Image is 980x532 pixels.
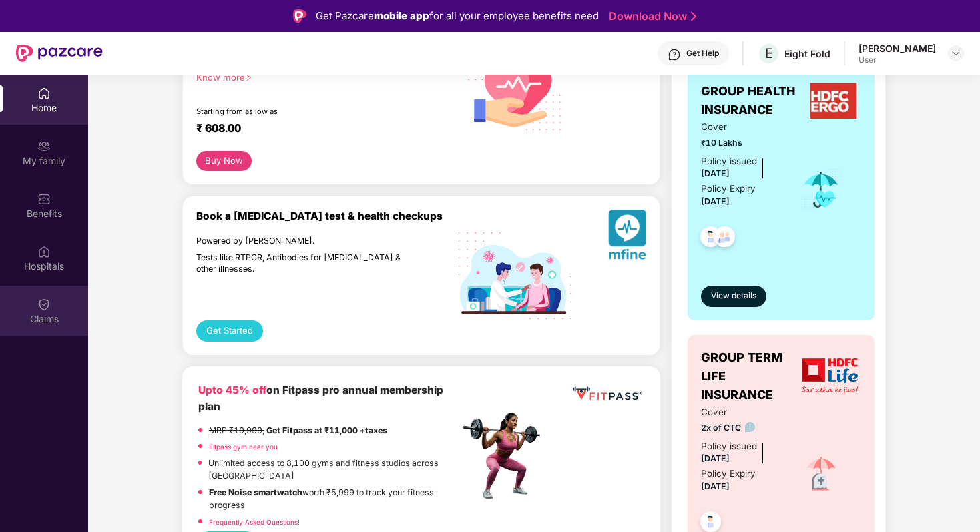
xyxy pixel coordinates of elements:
img: svg+xml;base64,PHN2ZyB4bWxucz0iaHR0cDovL3d3dy53My5vcmcvMjAwMC9zdmciIHdpZHRoPSI0OC45NDMiIGhlaWdodD... [694,222,727,255]
span: Cover [701,405,781,419]
span: [DATE] [701,196,730,206]
img: svg+xml;base64,PHN2ZyBpZD0iQ2xhaW0iIHhtbG5zPSJodHRwOi8vd3d3LnczLm9yZy8yMDAwL3N2ZyIgd2lkdGg9IjIwIi... [37,298,51,311]
img: fppp.png [570,382,644,406]
button: View details [701,286,766,307]
img: info [745,422,755,432]
div: [PERSON_NAME] [859,42,936,55]
div: Get Help [686,48,719,59]
b: Upto 45% off [198,384,266,396]
img: svg+xml;base64,PHN2ZyB4bWxucz0iaHR0cDovL3d3dy53My5vcmcvMjAwMC9zdmciIHhtbG5zOnhsaW5rPSJodHRwOi8vd3... [608,210,646,265]
span: [DATE] [701,481,730,491]
img: insurerLogo [802,358,858,394]
img: Logo [293,9,306,23]
img: fpp.png [459,409,552,503]
p: Unlimited access to 8,100 gyms and fitness studios across [GEOGRAPHIC_DATA] [208,457,459,483]
div: Know more [196,72,451,81]
span: right [245,74,252,81]
a: Fitpass gym near you [209,443,278,451]
div: Policy issued [701,154,757,168]
strong: mobile app [374,9,429,22]
strong: Free Noise smartwatch [209,487,302,497]
a: Frequently Asked Questions! [209,518,300,526]
button: Buy Now [196,151,252,171]
div: Eight Fold [784,47,830,60]
div: Policy Expiry [701,182,756,196]
img: svg+xml;base64,PHN2ZyB3aWR0aD0iMjAiIGhlaWdodD0iMjAiIHZpZXdCb3g9IjAgMCAyMCAyMCIgZmlsbD0ibm9uZSIgeG... [37,140,51,153]
img: svg+xml;base64,PHN2ZyB4bWxucz0iaHR0cDovL3d3dy53My5vcmcvMjAwMC9zdmciIHhtbG5zOnhsaW5rPSJodHRwOi8vd3... [459,29,571,144]
img: icon [800,168,843,212]
span: GROUP HEALTH INSURANCE [701,82,806,120]
a: Download Now [609,9,692,23]
div: Get Pazcare for all your employee benefits need [316,8,599,24]
div: Starting from as low as [196,107,402,116]
button: Get Started [196,320,263,341]
strong: Get Fitpass at ₹11,000 +taxes [266,425,387,435]
div: Book a [MEDICAL_DATA] test & health checkups [196,210,459,222]
p: worth ₹5,999 to track your fitness progress [209,486,459,512]
div: ₹ 608.00 [196,121,445,138]
div: User [859,55,936,65]
img: svg+xml;base64,PHN2ZyB4bWxucz0iaHR0cDovL3d3dy53My5vcmcvMjAwMC9zdmciIHdpZHRoPSIxOTIiIGhlaWdodD0iMT... [459,232,571,319]
div: Policy Expiry [701,467,756,481]
span: [DATE] [701,168,730,178]
div: Powered by [PERSON_NAME]. [196,236,401,247]
img: svg+xml;base64,PHN2ZyBpZD0iSG9zcGl0YWxzIiB4bWxucz0iaHR0cDovL3d3dy53My5vcmcvMjAwMC9zdmciIHdpZHRoPS... [37,245,51,258]
img: svg+xml;base64,PHN2ZyB4bWxucz0iaHR0cDovL3d3dy53My5vcmcvMjAwMC9zdmciIHdpZHRoPSI0OC45NDMiIGhlaWdodD... [708,222,741,255]
img: svg+xml;base64,PHN2ZyBpZD0iSG9tZSIgeG1sbnM9Imh0dHA6Ly93d3cudzMub3JnLzIwMDAvc3ZnIiB3aWR0aD0iMjAiIG... [37,87,51,100]
div: Tests like RTPCR, Antibodies for [MEDICAL_DATA] & other illnesses. [196,252,401,274]
div: Policy issued [701,439,757,453]
img: Stroke [691,9,696,23]
span: E [765,45,773,61]
span: Cover [701,120,781,134]
del: MRP ₹19,999, [209,425,264,435]
img: svg+xml;base64,PHN2ZyBpZD0iRHJvcGRvd24tMzJ4MzIiIHhtbG5zPSJodHRwOi8vd3d3LnczLm9yZy8yMDAwL3N2ZyIgd2... [951,48,961,59]
img: svg+xml;base64,PHN2ZyBpZD0iSGVscC0zMngzMiIgeG1sbnM9Imh0dHA6Ly93d3cudzMub3JnLzIwMDAvc3ZnIiB3aWR0aD... [668,48,681,61]
span: 2x of CTC [701,421,781,434]
img: svg+xml;base64,PHN2ZyBpZD0iQmVuZWZpdHMiIHhtbG5zPSJodHRwOi8vd3d3LnczLm9yZy8yMDAwL3N2ZyIgd2lkdGg9Ij... [37,192,51,206]
b: on Fitpass pro annual membership plan [198,384,443,413]
img: insurerLogo [810,83,858,119]
span: GROUP TERM LIFE INSURANCE [701,348,798,405]
img: icon [798,451,844,498]
span: [DATE] [701,453,730,463]
span: ₹10 Lakhs [701,136,781,149]
img: New Pazcare Logo [16,45,103,62]
span: View details [711,290,756,302]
